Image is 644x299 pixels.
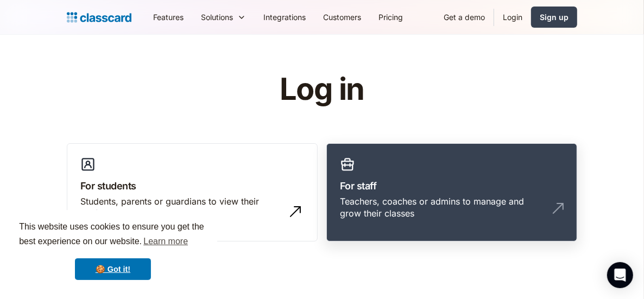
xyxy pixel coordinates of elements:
[19,220,207,250] span: This website uses cookies to ensure you get the best experience on our website.
[494,5,531,29] a: Login
[9,210,217,290] div: cookieconsent
[435,5,494,29] a: Get a demo
[80,179,304,193] h3: For students
[67,10,131,25] a: home
[192,5,255,29] div: Solutions
[540,11,569,23] div: Sign up
[142,233,190,250] a: learn more about cookies
[67,143,318,242] a: For studentsStudents, parents or guardians to view their profile and manage bookings
[531,7,577,28] a: Sign up
[150,73,495,106] h1: Log in
[201,11,233,23] div: Solutions
[370,5,412,29] a: Pricing
[144,5,192,29] a: Features
[340,179,564,193] h3: For staff
[80,195,282,220] div: Students, parents or guardians to view their profile and manage bookings
[340,195,542,220] div: Teachers, coaches or admins to manage and grow their classes
[326,143,577,242] a: For staffTeachers, coaches or admins to manage and grow their classes
[314,5,370,29] a: Customers
[255,5,314,29] a: Integrations
[75,258,151,280] a: dismiss cookie message
[607,262,633,288] div: Open Intercom Messenger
